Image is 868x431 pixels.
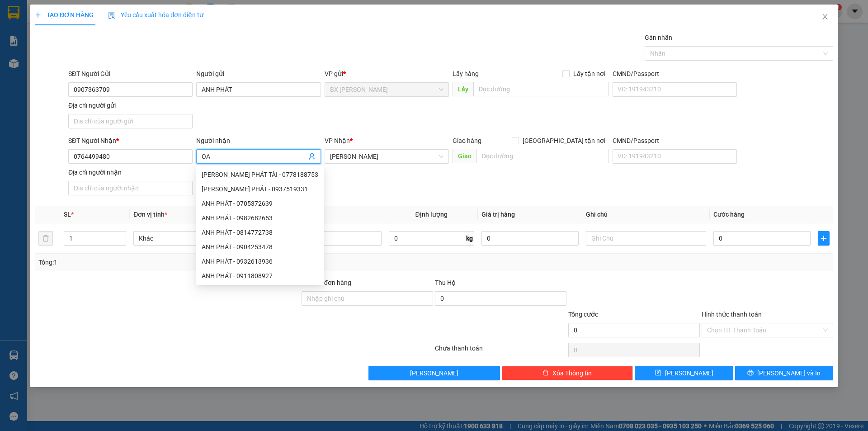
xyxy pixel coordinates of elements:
div: ANH PHÁT - 0982682653 [196,211,324,225]
span: [PERSON_NAME] và In [757,368,821,378]
span: Đơn vị tính [133,211,167,218]
span: Cước hàng [713,211,745,218]
input: Địa chỉ của người gửi [68,114,193,128]
span: plus [35,12,41,18]
span: kg [465,231,474,246]
input: Dọc đường [476,149,609,163]
div: [GEOGRAPHIC_DATA] [86,8,178,28]
div: ANH PHÁT - 0814772738 [202,227,318,237]
div: 0772903256 [8,51,80,64]
span: plus [818,235,829,242]
th: Ghi chú [582,206,710,223]
span: Tổng cước [568,311,598,318]
span: [PERSON_NAME] [665,368,713,378]
span: close [821,13,829,20]
span: TẠO ĐƠN HÀNG [35,11,94,19]
span: Lấy [453,82,473,96]
span: Yêu cầu xuất hóa đơn điện tử [108,11,203,19]
div: SĐT Người Gửi [68,69,193,79]
span: Thu Hộ [435,279,456,286]
span: [GEOGRAPHIC_DATA] tận nơi [519,136,609,146]
div: ĐINH THANH PHÁT TÀI - 0778188753 [196,167,324,182]
span: Giao [453,149,476,163]
div: [PERSON_NAME] PHÁT TÀI - 0778188753 [202,170,318,180]
input: Địa chỉ của người nhận [68,181,193,195]
div: [PERSON_NAME] PHÁT - 0937519331 [202,184,318,194]
div: Địa chỉ người gửi [68,100,193,110]
span: Lấy hàng [453,70,479,77]
div: BX [PERSON_NAME] [8,8,80,29]
img: icon [108,12,115,19]
span: save [655,369,661,377]
input: Ghi Chú [586,231,706,246]
div: VP gửi [325,69,449,79]
span: Xóa Thông tin [552,368,592,378]
div: Người gửi [196,69,321,79]
span: SL [64,211,71,218]
span: delete [542,369,549,377]
button: deleteXóa Thông tin [502,366,633,380]
span: Giao hàng [453,137,481,144]
span: VP Nhận [325,137,350,144]
span: Khác [139,232,248,245]
div: ANH PHÁT - 0904253478 [202,242,318,252]
div: ANH PHÁT - 0705372639 [196,196,324,211]
span: Nhận: [86,8,108,17]
div: TÔN ANH PHÁT - 0937519331 [196,182,324,196]
span: Gửi: [8,9,22,18]
button: plus [818,231,830,246]
button: save[PERSON_NAME] [635,366,733,380]
label: Ghi chú đơn hàng [302,279,351,286]
div: ANH PHÁT - 0932613936 [202,256,318,266]
span: printer [747,369,754,377]
button: [PERSON_NAME] [368,366,500,380]
button: printer[PERSON_NAME] và In [735,366,833,380]
span: Giá trị hàng [481,211,515,218]
div: CMND/Passport [613,136,737,146]
div: ANH PHÁT - 0705372639 [202,199,318,208]
div: Địa chỉ người nhận [68,167,193,177]
div: ANH PHÁT - 0932613936 [196,254,324,269]
div: ANH PHÁT - 0904253478 [196,240,324,254]
button: Close [812,5,838,30]
span: Lấy tận nơi [570,69,609,79]
button: delete [38,231,53,246]
div: CHỊ [PERSON_NAME] [8,29,80,51]
label: Hình thức thanh toán [702,311,762,318]
div: ANH PHÁT - 0911808927 [202,271,318,281]
span: Cao Lãnh [330,150,443,163]
div: SĐT Người Nhận [68,136,193,146]
div: Tổng: 1 [38,257,335,267]
span: ÁO CƯỚI PHI LONG [8,64,80,95]
div: ANH PHÁT - 0982682653 [202,213,318,223]
div: ANH PHÁT - 0911808927 [196,269,324,283]
div: Chưa thanh toán [434,343,567,359]
input: 0 [481,231,579,246]
span: user-add [308,153,316,160]
div: ANH NHÂN [86,28,178,39]
input: Ghi chú đơn hàng [302,291,433,306]
span: Định lượng [415,211,448,218]
div: CMND/Passport [613,69,737,79]
span: BX Cao Lãnh [330,83,443,96]
label: Gán nhãn [645,34,672,41]
input: Dọc đường [473,82,609,96]
div: ANH PHÁT - 0814772738 [196,225,324,240]
span: [PERSON_NAME] [410,368,458,378]
div: Người nhận [196,136,321,146]
div: 0911565189 [86,39,178,52]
